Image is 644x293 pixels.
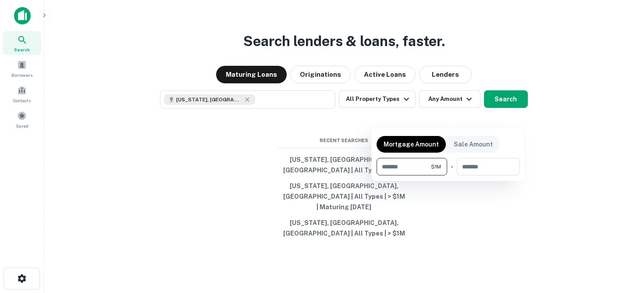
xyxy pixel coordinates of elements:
[600,195,644,237] iframe: Chat Widget
[454,139,493,149] p: Sale Amount
[384,139,439,149] p: Mortgage Amount
[451,158,453,175] div: -
[431,163,441,171] span: $1M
